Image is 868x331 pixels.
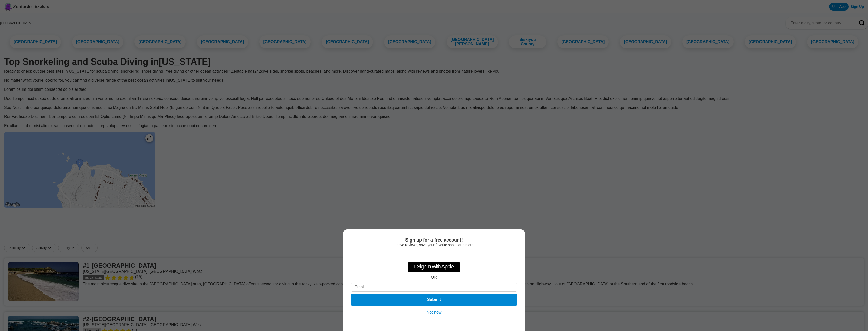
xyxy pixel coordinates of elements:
div: Leave reviews, save your favorite spots, and more [351,243,517,247]
input: Email [351,283,517,292]
div: Sign in with Apple [408,262,460,272]
button: Not now [425,310,443,315]
div: Sign up for a free account! [351,237,517,243]
iframe: Sign in with Google Button [409,249,460,260]
button: Submit [351,294,517,306]
div: OR [431,275,437,280]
